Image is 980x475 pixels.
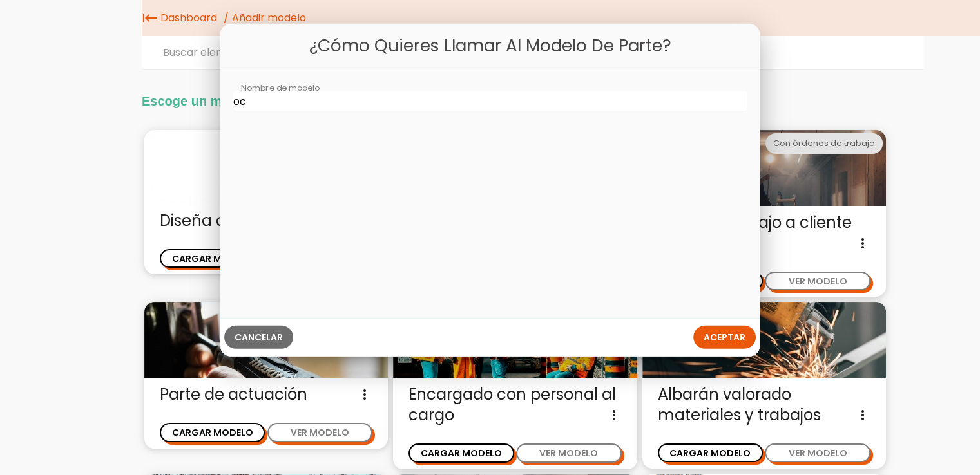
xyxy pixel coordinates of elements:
[765,133,883,154] div: Con órdenes de trabajo
[160,249,265,268] button: CARGAR MODELO
[142,36,924,70] input: Buscar elemento...
[658,384,870,425] span: Albarán valorado materiales y trabajos
[642,130,886,206] img: partediariooperario.jpg
[704,331,745,344] span: Aceptar
[144,302,388,378] img: actuacion.jpg
[408,443,514,462] button: CARGAR MODELO
[642,302,886,378] img: trabajos.jpg
[144,130,388,204] img: enblanco.png
[357,384,372,405] i: more_vert
[142,94,883,108] h2: Escoge un modelo y crea y envía tu primer Parte
[267,423,372,442] button: VER MODELO
[224,326,293,349] button: Close
[658,443,763,462] button: CARGAR MODELO
[606,405,622,425] i: more_vert
[241,82,320,93] label: Nombre de modelo
[235,331,283,344] span: Cancelar
[230,33,750,57] h5: ¿Cómo quieres llamar al modelo de Parte?
[765,272,870,290] button: VER MODELO
[232,10,306,25] span: Añadir modelo
[693,326,756,349] button: next
[765,443,870,462] button: VER MODELO
[160,210,372,231] span: Diseña desde cero
[855,405,870,425] i: more_vert
[855,233,870,254] i: more_vert
[160,423,265,442] button: CARGAR MODELO
[408,384,621,425] span: Encargado con personal al cargo
[658,212,870,254] span: Parte de trabajo a cliente "simple"
[160,384,372,405] span: Parte de actuación
[516,443,621,462] button: VER MODELO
